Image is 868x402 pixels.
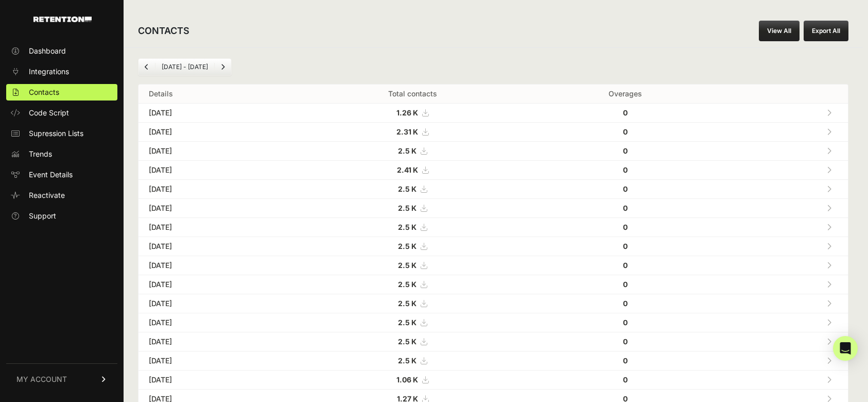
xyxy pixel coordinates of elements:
strong: 0 [623,127,628,136]
strong: 0 [623,356,628,365]
strong: 2.5 K [398,223,416,231]
a: 2.5 K [398,337,427,346]
span: MY ACCOUNT [16,374,67,384]
strong: 2.5 K [398,280,416,289]
td: [DATE] [138,294,293,313]
strong: 0 [623,261,628,270]
a: Reactivate [6,187,117,204]
a: View All [759,21,800,41]
strong: 0 [623,337,628,346]
strong: 2.5 K [398,146,416,155]
a: 2.5 K [398,318,427,327]
img: Retention.com [33,16,92,22]
a: 2.41 K [397,165,428,174]
a: Integrations [6,63,117,80]
td: [DATE] [138,123,293,142]
h2: CONTACTS [138,24,189,38]
a: 2.5 K [398,356,427,365]
a: 2.5 K [398,261,427,270]
span: Code Script [29,108,69,118]
span: Trends [29,149,52,159]
a: Supression Lists [6,125,117,142]
strong: 2.5 K [398,242,416,250]
a: Contacts [6,84,117,100]
span: Dashboard [29,46,66,56]
a: 2.5 K [398,204,427,212]
span: Contacts [29,87,59,97]
strong: 2.5 K [398,261,416,270]
a: 2.5 K [398,242,427,250]
strong: 0 [623,242,628,250]
td: [DATE] [138,199,293,218]
strong: 0 [623,299,628,308]
strong: 2.5 K [398,318,416,327]
td: [DATE] [138,332,293,351]
strong: 2.5 K [398,356,416,365]
strong: 0 [623,108,628,117]
td: [DATE] [138,180,293,199]
strong: 1.26 K [396,108,418,117]
strong: 2.5 K [398,337,416,346]
a: 2.5 K [398,146,427,155]
strong: 0 [623,280,628,289]
strong: 2.41 K [397,165,418,174]
td: [DATE] [138,256,293,275]
a: 1.06 K [396,375,428,384]
a: 2.5 K [398,280,427,289]
strong: 2.5 K [398,185,416,193]
a: 2.31 K [396,127,428,136]
th: Details [138,85,293,104]
td: [DATE] [138,161,293,180]
div: Open Intercom Messenger [833,336,858,361]
td: [DATE] [138,351,293,371]
td: [DATE] [138,237,293,256]
a: 2.5 K [398,299,427,308]
td: [DATE] [138,313,293,332]
strong: 0 [623,318,628,327]
a: Support [6,208,117,224]
strong: 2.5 K [398,204,416,212]
th: Total contacts [293,85,532,104]
span: Integrations [29,66,69,77]
a: Trends [6,146,117,162]
strong: 0 [623,165,628,174]
td: [DATE] [138,371,293,390]
button: Export All [804,21,848,41]
a: 2.5 K [398,185,427,193]
a: MY ACCOUNT [6,363,117,395]
a: 1.26 K [396,108,428,117]
strong: 0 [623,223,628,231]
a: 2.5 K [398,223,427,231]
strong: 0 [623,185,628,193]
span: Supression Lists [29,128,83,139]
strong: 0 [623,375,628,384]
td: [DATE] [138,142,293,161]
span: Support [29,211,56,221]
strong: 1.06 K [396,375,418,384]
span: Reactivate [29,190,65,200]
td: [DATE] [138,104,293,123]
li: [DATE] - [DATE] [155,63,214,71]
strong: 0 [623,146,628,155]
th: Overages [532,85,719,104]
strong: 0 [623,204,628,212]
a: Next [215,59,231,75]
strong: 2.5 K [398,299,416,308]
a: Previous [138,59,155,75]
span: Event Details [29,170,73,180]
a: Code Script [6,105,117,121]
a: Dashboard [6,43,117,59]
a: Event Details [6,166,117,183]
td: [DATE] [138,218,293,237]
td: [DATE] [138,275,293,294]
strong: 2.31 K [396,127,418,136]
